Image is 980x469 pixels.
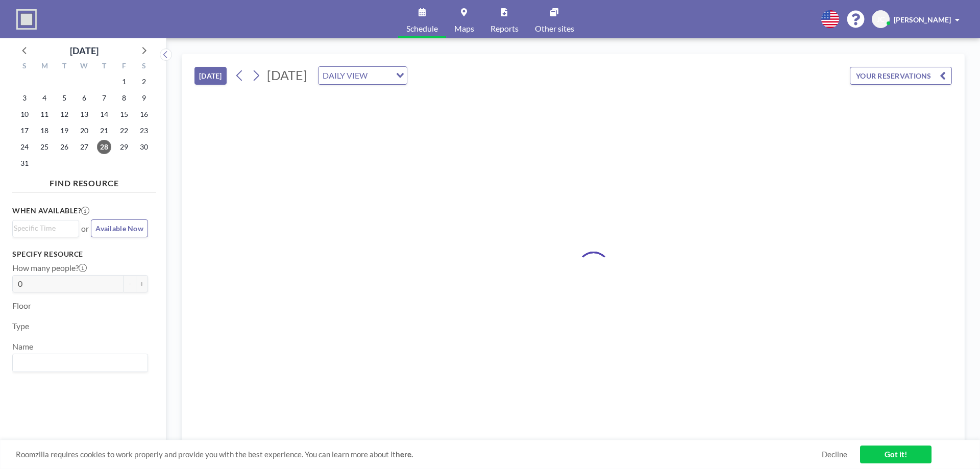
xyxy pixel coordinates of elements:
[124,275,136,292] button: -
[406,24,438,33] span: Schedule
[91,219,148,237] button: Available Now
[14,356,142,369] input: Search for option
[117,75,131,89] span: Friday, August 1, 2025
[117,107,131,121] span: Friday, August 15, 2025
[37,124,52,138] span: Monday, August 18, 2025
[97,91,111,105] span: Thursday, August 7, 2025
[12,263,87,273] label: How many people?
[137,75,151,89] span: Saturday, August 2, 2025
[117,91,131,105] span: Friday, August 8, 2025
[57,107,71,121] span: Tuesday, August 12, 2025
[136,275,148,292] button: +
[77,91,91,105] span: Wednesday, August 6, 2025
[137,91,151,105] span: Saturday, August 9, 2025
[860,446,932,463] a: Got it!
[35,60,55,73] div: M
[37,91,52,105] span: Monday, August 4, 2025
[14,223,73,234] input: Search for option
[137,107,151,121] span: Saturday, August 16, 2025
[12,250,148,259] h3: Specify resource
[137,140,151,154] span: Saturday, August 30, 2025
[13,354,148,372] div: Search for option
[12,321,29,331] label: Type
[17,156,32,170] span: Sunday, August 31, 2025
[16,450,822,459] span: Roomzilla requires cookies to work properly and provide you with the best experience. You can lea...
[70,43,99,58] div: [DATE]
[37,107,52,121] span: Monday, August 11, 2025
[137,124,151,138] span: Saturday, August 23, 2025
[37,140,52,154] span: Monday, August 25, 2025
[894,15,951,24] span: [PERSON_NAME]
[12,301,31,311] label: Floor
[491,24,519,33] span: Reports
[822,450,847,459] a: Decline
[77,124,91,138] span: Wednesday, August 20, 2025
[117,140,131,154] span: Friday, August 29, 2025
[267,67,307,83] span: [DATE]
[55,60,75,73] div: T
[57,124,71,138] span: Tuesday, August 19, 2025
[12,341,33,352] label: Name
[877,15,885,24] span: JC
[318,67,407,84] div: Search for option
[75,60,94,73] div: W
[77,140,91,154] span: Wednesday, August 27, 2025
[15,60,35,73] div: S
[13,220,79,236] div: Search for option
[97,107,111,121] span: Thursday, August 14, 2025
[134,60,154,73] div: S
[57,140,71,154] span: Tuesday, August 26, 2025
[114,60,134,73] div: F
[850,67,952,85] button: YOUR RESERVATIONS
[321,69,370,82] span: DAILY VIEW
[97,140,111,154] span: Thursday, August 28, 2025
[117,124,131,138] span: Friday, August 22, 2025
[94,60,114,73] div: T
[371,69,390,82] input: Search for option
[535,24,574,33] span: Other sites
[194,67,227,85] button: [DATE]
[97,124,111,138] span: Thursday, August 21, 2025
[17,124,32,138] span: Sunday, August 17, 2025
[95,224,143,233] span: Available Now
[17,91,32,105] span: Sunday, August 3, 2025
[454,24,474,33] span: Maps
[17,107,32,121] span: Sunday, August 10, 2025
[12,174,156,188] h4: FIND RESOURCE
[17,140,32,154] span: Sunday, August 24, 2025
[396,450,413,459] a: here.
[16,9,37,30] img: organization-logo
[57,91,71,105] span: Tuesday, August 5, 2025
[81,224,89,234] span: or
[77,107,91,121] span: Wednesday, August 13, 2025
